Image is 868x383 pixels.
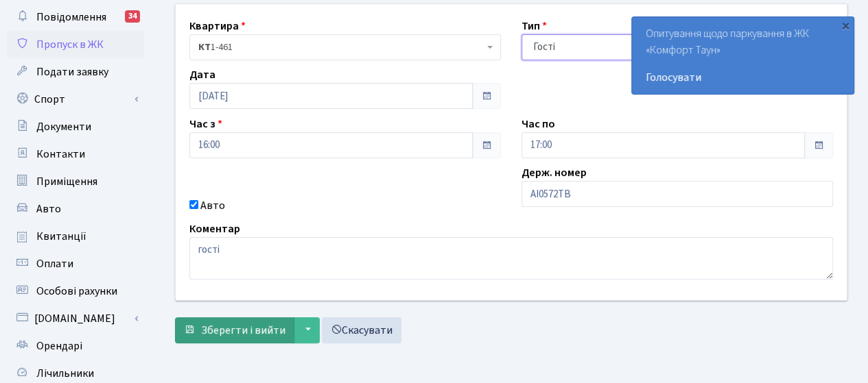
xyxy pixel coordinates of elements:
[175,317,294,343] button: Зберегти і вийти
[36,64,108,79] span: Подати заявку
[200,197,225,214] label: Авто
[36,366,94,381] span: Лічильники
[36,119,91,134] span: Документи
[7,31,144,58] a: Пропуск в ЖК
[36,256,73,271] span: Оплати
[7,113,144,140] a: Документи
[632,17,854,94] div: Опитування щодо паркування в ЖК «Комфорт Таун»
[189,18,246,34] label: Квартира
[838,18,852,32] div: ×
[198,40,211,54] b: КТ
[7,277,144,305] a: Особові рахунки
[7,223,144,250] a: Квитанції
[189,116,222,132] label: Час з
[7,3,144,31] a: Повідомлення34
[36,37,104,52] span: Пропуск в ЖК
[36,229,86,244] span: Квитанції
[198,40,484,54] span: <b>КТ</b>&nbsp;&nbsp;&nbsp;&nbsp;1-461
[646,69,840,86] a: Голосувати
[125,10,140,23] div: 34
[7,58,144,86] a: Подати заявку
[7,305,144,332] a: [DOMAIN_NAME]
[201,323,285,338] span: Зберегти і вийти
[7,250,144,277] a: Оплати
[521,18,547,34] label: Тип
[7,168,144,195] a: Приміщення
[36,174,97,189] span: Приміщення
[7,195,144,223] a: Авто
[7,86,144,113] a: Спорт
[189,66,215,83] label: Дата
[36,201,61,217] span: Авто
[521,116,555,132] label: Час по
[36,147,85,162] span: Контакти
[189,34,501,60] span: <b>КТ</b>&nbsp;&nbsp;&nbsp;&nbsp;1-461
[36,338,82,354] span: Орендарі
[189,221,240,237] label: Коментар
[322,317,401,343] a: Скасувати
[521,164,587,181] label: Держ. номер
[36,284,117,299] span: Особові рахунки
[521,181,833,207] input: AA0001AA
[7,332,144,360] a: Орендарі
[7,140,144,168] a: Контакти
[36,10,106,25] span: Повідомлення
